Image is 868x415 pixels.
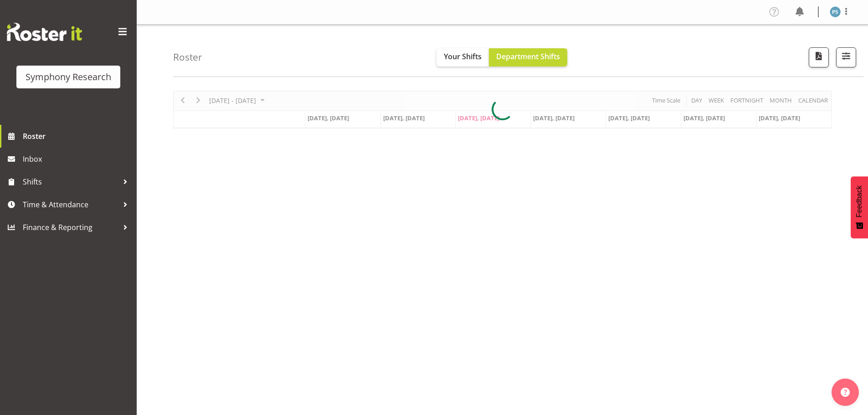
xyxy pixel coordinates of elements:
[496,51,560,61] span: Department Shifts
[23,220,118,234] span: Finance & Reporting
[851,176,868,238] button: Feedback - Show survey
[173,52,202,62] h4: Roster
[23,175,118,189] span: Shifts
[26,70,111,84] div: Symphony Research
[7,23,82,41] img: Rosterit website logo
[855,185,863,217] span: Feedback
[23,129,132,143] span: Roster
[809,47,829,67] button: Download a PDF of the roster according to the set date range.
[437,48,489,67] button: Your Shifts
[841,388,850,397] img: help-xxl-2.png
[830,6,841,17] img: paul-s-stoneham1982.jpg
[23,152,132,166] span: Inbox
[489,48,567,67] button: Department Shifts
[836,47,856,67] button: Filter Shifts
[23,198,118,211] span: Time & Attendance
[444,51,482,61] span: Your Shifts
